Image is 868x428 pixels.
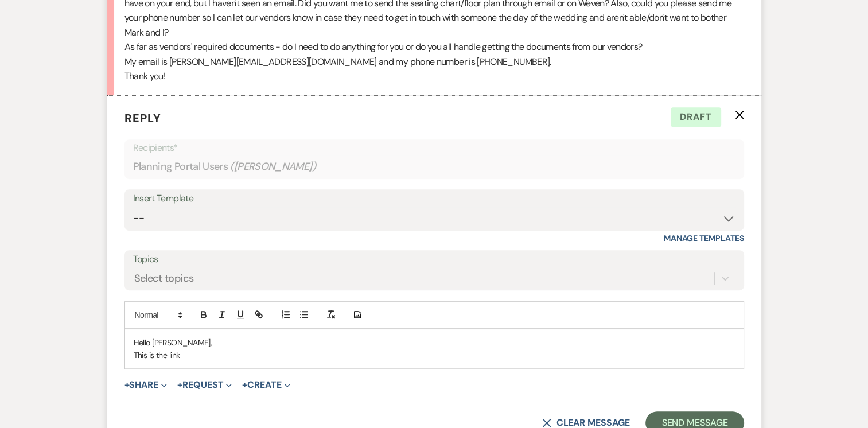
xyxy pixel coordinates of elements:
p: Hello [PERSON_NAME], [134,336,735,349]
span: Draft [671,107,721,127]
span: + [177,380,182,390]
div: Select topics [134,271,194,286]
p: Recipients* [133,141,735,155]
label: Topics [133,251,735,268]
button: Create [242,380,290,390]
p: Thank you! [124,69,744,84]
p: My email is [PERSON_NAME][EMAIL_ADDRESS][DOMAIN_NAME] and my phone number is [PHONE_NUMBER]. [124,55,744,69]
div: Insert Template [133,190,735,207]
button: Clear message [542,418,629,427]
button: Request [177,380,232,390]
span: + [242,380,247,390]
div: Planning Portal Users [133,155,735,178]
span: Reply [124,111,161,126]
a: Manage Templates [664,233,744,243]
p: As far as vendors' required documents - do I need to do anything for you or do you all handle get... [124,40,744,55]
span: ( [PERSON_NAME] ) [230,159,316,174]
span: + [124,380,130,390]
button: Share [124,380,168,390]
p: This is the link [134,349,735,361]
